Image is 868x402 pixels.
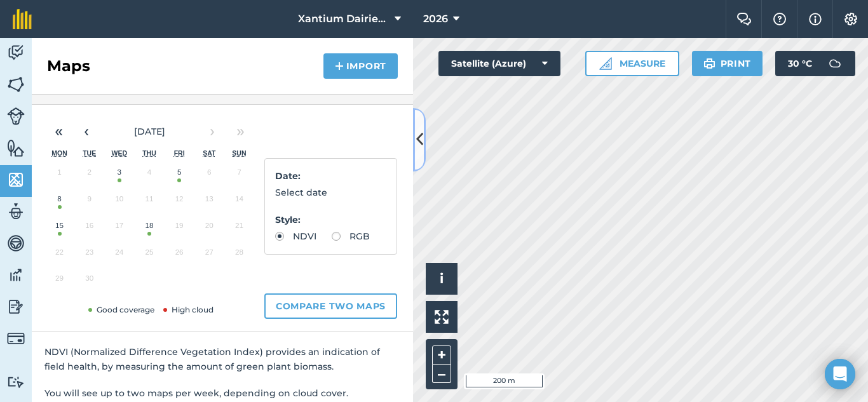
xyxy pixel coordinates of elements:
button: 20 September 2025 [194,215,224,242]
button: 22 September 2025 [44,242,74,269]
img: svg+xml;base64,PHN2ZyB4bWxucz0iaHR0cDovL3d3dy53My5vcmcvMjAwMC9zdmciIHdpZHRoPSI1NiIgaGVpZ2h0PSI2MC... [7,170,25,189]
img: Two speech bubbles overlapping with the left bubble in the forefront [736,13,752,25]
span: i [440,271,444,286]
img: A question mark icon [772,13,787,25]
img: svg+xml;base64,PD94bWwgdmVyc2lvbj0iMS4wIiBlbmNvZGluZz0idXRmLTgiPz4KPCEtLSBHZW5lcmF0b3I6IEFkb2JlIE... [7,202,25,221]
button: 24 September 2025 [104,242,134,269]
button: 30 °C [775,51,855,76]
img: svg+xml;base64,PHN2ZyB4bWxucz0iaHR0cDovL3d3dy53My5vcmcvMjAwMC9zdmciIHdpZHRoPSIxNyIgaGVpZ2h0PSIxNy... [809,11,822,27]
img: svg+xml;base64,PHN2ZyB4bWxucz0iaHR0cDovL3d3dy53My5vcmcvMjAwMC9zdmciIHdpZHRoPSI1NiIgaGVpZ2h0PSI2MC... [7,75,25,94]
button: › [198,117,226,145]
button: 12 September 2025 [165,189,194,215]
button: 21 September 2025 [224,215,254,242]
img: svg+xml;base64,PD94bWwgdmVyc2lvbj0iMS4wIiBlbmNvZGluZz0idXRmLTgiPz4KPCEtLSBHZW5lcmF0b3I6IEFkb2JlIE... [7,265,25,285]
button: 6 September 2025 [194,162,224,189]
button: 15 September 2025 [44,215,74,242]
button: 29 September 2025 [44,268,74,295]
abbr: Thursday [142,149,156,157]
button: » [226,117,254,145]
button: 13 September 2025 [194,189,224,215]
p: Select date [275,185,386,199]
label: NDVI [275,232,316,241]
button: Satellite (Azure) [438,51,560,76]
button: Print [692,51,763,76]
button: [DATE] [100,117,198,145]
button: + [432,345,451,365]
label: RGB [332,232,370,241]
button: 2 September 2025 [74,162,104,189]
div: Open Intercom Messenger [825,359,855,389]
strong: Date : [275,170,301,182]
img: svg+xml;base64,PD94bWwgdmVyc2lvbj0iMS4wIiBlbmNvZGluZz0idXRmLTgiPz4KPCEtLSBHZW5lcmF0b3I6IEFkb2JlIE... [7,297,25,316]
span: Good coverage [86,305,154,314]
abbr: Wednesday [112,149,128,157]
button: 27 September 2025 [194,242,224,269]
button: 5 September 2025 [165,162,194,189]
button: 1 September 2025 [44,162,74,189]
button: i [426,263,458,295]
button: 16 September 2025 [74,215,104,242]
img: svg+xml;base64,PD94bWwgdmVyc2lvbj0iMS4wIiBlbmNvZGluZz0idXRmLTgiPz4KPCEtLSBHZW5lcmF0b3I6IEFkb2JlIE... [7,43,25,62]
abbr: Tuesday [83,149,96,157]
span: High cloud [161,305,214,314]
button: 10 September 2025 [104,189,134,215]
img: Ruler icon [599,57,612,70]
button: 26 September 2025 [165,242,194,269]
span: 2026 [423,11,448,27]
button: 25 September 2025 [134,242,164,269]
button: 8 September 2025 [44,189,74,215]
button: Compare two maps [264,293,397,319]
button: 17 September 2025 [104,215,134,242]
button: 4 September 2025 [134,162,164,189]
img: Four arrows, one pointing top left, one top right, one bottom right and the last bottom left [435,310,449,324]
span: Xantium Dairies [GEOGRAPHIC_DATA] [298,11,390,27]
button: 19 September 2025 [165,215,194,242]
button: 30 September 2025 [74,268,104,295]
abbr: Friday [174,149,185,157]
img: svg+xml;base64,PHN2ZyB4bWxucz0iaHR0cDovL3d3dy53My5vcmcvMjAwMC9zdmciIHdpZHRoPSIxOSIgaGVpZ2h0PSIyNC... [703,56,715,71]
img: svg+xml;base64,PHN2ZyB4bWxucz0iaHR0cDovL3d3dy53My5vcmcvMjAwMC9zdmciIHdpZHRoPSIxNCIgaGVpZ2h0PSIyNC... [335,58,344,74]
h2: Maps [47,56,90,76]
button: 28 September 2025 [224,242,254,269]
img: svg+xml;base64,PD94bWwgdmVyc2lvbj0iMS4wIiBlbmNvZGluZz0idXRmLTgiPz4KPCEtLSBHZW5lcmF0b3I6IEFkb2JlIE... [822,51,848,76]
img: svg+xml;base64,PD94bWwgdmVyc2lvbj0iMS4wIiBlbmNvZGluZz0idXRmLTgiPz4KPCEtLSBHZW5lcmF0b3I6IEFkb2JlIE... [7,376,25,388]
abbr: Monday [51,149,67,157]
button: ‹ [72,117,100,145]
img: svg+xml;base64,PD94bWwgdmVyc2lvbj0iMS4wIiBlbmNvZGluZz0idXRmLTgiPz4KPCEtLSBHZW5lcmF0b3I6IEFkb2JlIE... [7,107,25,125]
abbr: Saturday [203,149,215,157]
img: svg+xml;base64,PD94bWwgdmVyc2lvbj0iMS4wIiBlbmNvZGluZz0idXRmLTgiPz4KPCEtLSBHZW5lcmF0b3I6IEFkb2JlIE... [7,234,25,253]
button: Measure [585,51,679,76]
img: A cog icon [843,13,858,25]
abbr: Sunday [232,149,246,157]
img: svg+xml;base64,PHN2ZyB4bWxucz0iaHR0cDovL3d3dy53My5vcmcvMjAwMC9zdmciIHdpZHRoPSI1NiIgaGVpZ2h0PSI2MC... [7,138,25,157]
span: [DATE] [134,126,165,137]
button: 7 September 2025 [224,162,254,189]
img: fieldmargin Logo [13,9,32,29]
strong: Style : [275,214,301,225]
button: – [432,365,451,383]
img: svg+xml;base64,PD94bWwgdmVyc2lvbj0iMS4wIiBlbmNvZGluZz0idXRmLTgiPz4KPCEtLSBHZW5lcmF0b3I6IEFkb2JlIE... [7,330,25,347]
button: 14 September 2025 [224,189,254,215]
p: You will see up to two maps per week, depending on cloud cover. [44,386,400,400]
span: 30 ° C [788,51,812,76]
button: 9 September 2025 [74,189,104,215]
p: NDVI (Normalized Difference Vegetation Index) provides an indication of field health, by measurin... [44,345,400,373]
button: 3 September 2025 [104,162,134,189]
button: 11 September 2025 [134,189,164,215]
button: 18 September 2025 [134,215,164,242]
button: « [44,117,72,145]
button: 23 September 2025 [74,242,104,269]
button: Import [323,53,398,79]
